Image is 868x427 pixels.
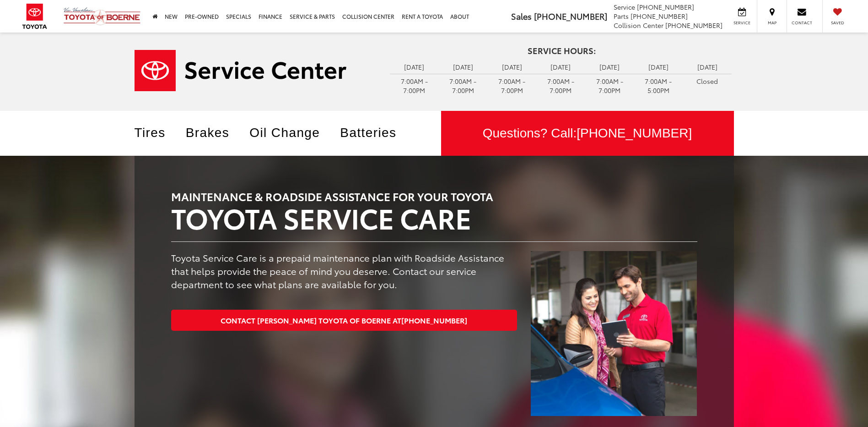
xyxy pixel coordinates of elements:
[135,50,346,91] img: Service Center | Vic Vaughan Toyota of Boerne in Boerne TX
[631,11,688,21] span: [PHONE_NUMBER]
[511,10,532,22] span: Sales
[536,74,585,97] td: 7:00AM - 7:00PM
[249,126,334,140] a: Oil Change
[171,251,518,290] p: Toyota Service Care is a prepaid maintenance plan with Roadside Assistance that helps provide the...
[441,111,734,156] div: Questions? Call:
[634,74,683,97] td: 7:00AM - 5:00PM
[665,21,722,30] span: [PHONE_NUMBER]
[171,310,518,330] a: Contact [PERSON_NAME] Toyota of Boerne at[PHONE_NUMBER]
[135,126,179,140] a: Tires
[585,74,634,97] td: 7:00AM - 7:00PM
[390,74,439,97] td: 7:00AM - 7:00PM
[536,60,585,74] td: [DATE]
[531,251,697,416] img: TOYOTA SERVICE CARE | Vic Vaughan Toyota of Boerne in Boerne TX
[792,20,812,26] span: Contact
[186,126,243,140] a: Brakes
[487,74,536,97] td: 7:00AM - 7:00PM
[390,46,734,55] h4: Service Hours:
[683,74,732,88] td: Closed
[762,20,782,26] span: Map
[441,111,734,156] a: Questions? Call:[PHONE_NUMBER]
[614,2,635,11] span: Service
[439,74,488,97] td: 7:00AM - 7:00PM
[401,315,467,325] span: [PHONE_NUMBER]
[135,50,376,91] a: Service Center | Vic Vaughan Toyota of Boerne in Boerne TX
[390,60,439,74] td: [DATE]
[577,126,692,140] span: [PHONE_NUMBER]
[683,60,732,74] td: [DATE]
[634,60,683,74] td: [DATE]
[487,60,536,74] td: [DATE]
[585,60,634,74] td: [DATE]
[63,7,141,26] img: Vic Vaughan Toyota of Boerne
[439,60,488,74] td: [DATE]
[827,20,847,26] span: Saved
[171,190,697,202] h3: MAINTENANCE & ROADSIDE ASSISTANCE FOR YOUR TOYOTA
[614,21,663,30] span: Collision Center
[171,202,697,232] h2: TOYOTA SERVICE CARE
[637,2,694,11] span: [PHONE_NUMBER]
[534,10,607,22] span: [PHONE_NUMBER]
[340,126,410,140] a: Batteries
[732,20,752,26] span: Service
[614,11,629,21] span: Parts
